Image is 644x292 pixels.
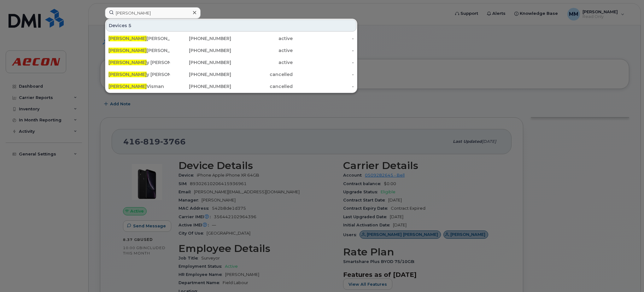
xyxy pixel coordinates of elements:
[106,33,356,44] a: [PERSON_NAME][PERSON_NAME][PHONE_NUMBER]active-
[108,36,147,41] span: [PERSON_NAME]
[231,83,293,90] div: cancelled
[231,47,293,54] div: active
[108,72,147,77] span: [PERSON_NAME]
[108,48,147,53] span: [PERSON_NAME]
[293,47,354,54] div: -
[106,81,356,92] a: [PERSON_NAME]Visman[PHONE_NUMBER]cancelled-
[170,59,231,66] div: [PHONE_NUMBER]
[231,71,293,78] div: cancelled
[293,59,354,66] div: -
[106,45,356,56] a: [PERSON_NAME][PERSON_NAME][PHONE_NUMBER]active-
[170,35,231,42] div: [PHONE_NUMBER]
[108,47,170,54] div: [PERSON_NAME]
[231,59,293,66] div: active
[170,47,231,54] div: [PHONE_NUMBER]
[108,59,170,66] div: y [PERSON_NAME]
[108,84,147,89] span: [PERSON_NAME]
[108,60,147,65] span: [PERSON_NAME]
[293,71,354,78] div: -
[170,71,231,78] div: [PHONE_NUMBER]
[108,71,170,78] div: y [PERSON_NAME]
[108,83,170,90] div: Visman
[293,35,354,42] div: -
[106,20,356,32] div: Devices
[293,83,354,90] div: -
[106,57,356,68] a: [PERSON_NAME]y [PERSON_NAME][PHONE_NUMBER]active-
[170,83,231,90] div: [PHONE_NUMBER]
[128,22,132,29] span: 5
[108,35,170,42] div: [PERSON_NAME]
[106,69,356,80] a: [PERSON_NAME]y [PERSON_NAME][PHONE_NUMBER]cancelled-
[231,35,293,42] div: active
